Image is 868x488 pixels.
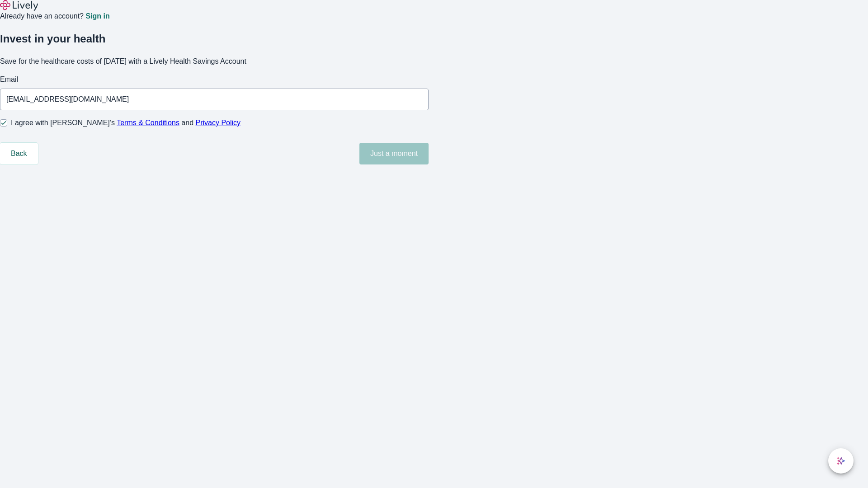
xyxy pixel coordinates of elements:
svg: Lively AI Assistant [836,456,845,465]
span: I agree with [PERSON_NAME]’s and [11,117,241,128]
a: Sign in [85,13,109,20]
button: chat [828,448,854,474]
a: Privacy Policy [196,119,241,127]
a: Terms & Conditions [117,119,179,127]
